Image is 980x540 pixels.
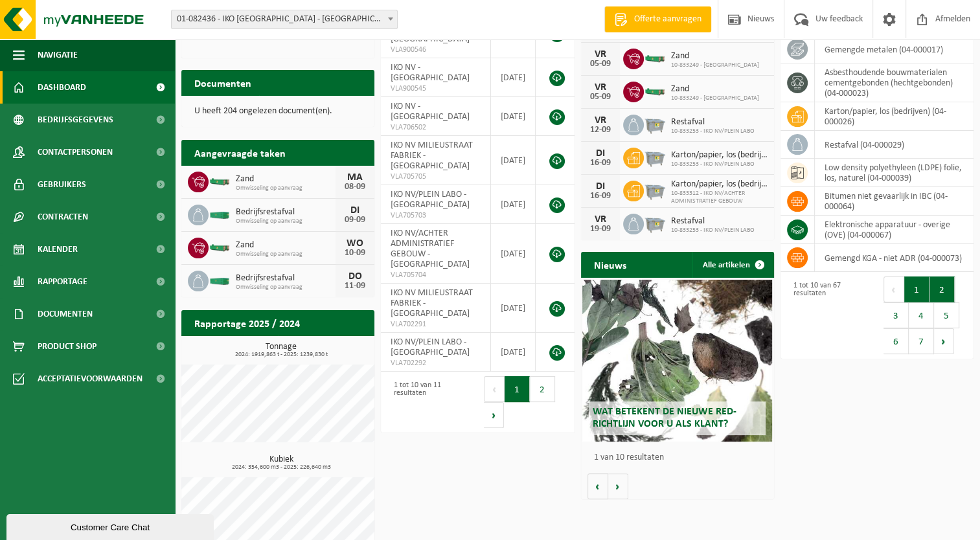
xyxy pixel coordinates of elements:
[209,175,231,186] img: HK-XC-10-GN-00
[904,276,929,302] button: 1
[883,276,904,302] button: Previous
[194,107,361,116] p: U heeft 204 ongelezen document(en).
[909,328,934,354] button: 7
[38,298,93,330] span: Documenten
[236,174,336,185] span: Zand
[787,275,871,355] div: 1 tot 10 van 67 resultaten
[491,333,536,372] td: [DATE]
[181,140,299,165] h2: Aangevraagde taken
[491,185,536,224] td: [DATE]
[391,288,473,319] span: IKO NV MILIEUSTRAAT FABRIEK - [GEOGRAPHIC_DATA]
[209,274,231,286] img: HK-XC-20-GN-00
[587,181,613,192] div: DI
[587,126,613,135] div: 12-09
[929,276,955,302] button: 2
[671,190,768,205] span: 10-833312 - IKO NV/ACHTER ADMINISTRATIEF GEBOUW
[491,224,536,284] td: [DATE]
[671,95,759,102] span: 10-833249 - [GEOGRAPHIC_DATA]
[391,122,481,133] span: VLA706502
[671,51,759,62] span: Zand
[815,244,974,272] td: gemengd KGA - niet ADR (04-000073)
[491,136,536,185] td: [DATE]
[188,352,374,358] span: 2024: 1919,863 t - 2025: 1239,830 t
[582,280,771,442] a: Wat betekent de nieuwe RED-richtlijn voor u als klant?
[391,63,470,83] span: IKO NV - [GEOGRAPHIC_DATA]
[587,192,613,201] div: 16-09
[342,205,368,216] div: DI
[236,251,336,258] span: Omwisseling op aanvraag
[671,179,768,190] span: Karton/papier, los (bedrijven)
[342,238,368,249] div: WO
[172,10,397,28] span: 01-082436 - IKO NV - ANTWERPEN
[604,6,711,32] a: Offerte aanvragen
[38,104,113,136] span: Bedrijfsgegevens
[491,97,536,136] td: [DATE]
[671,150,768,161] span: Karton/papier, los (bedrijven)
[934,302,959,328] button: 5
[171,10,398,29] span: 01-082436 - IKO NV - ANTWERPEN
[671,128,755,135] span: 10-833253 - IKO NV/PLEIN LABO
[530,376,555,402] button: 2
[188,455,374,471] h3: Kubiek
[236,240,336,251] span: Zand
[391,358,481,368] span: VLA702292
[692,252,773,278] a: Alle artikelen
[644,113,666,135] img: WB-2500-GAL-GY-01
[391,172,481,182] span: VLA705705
[671,216,755,227] span: Restafval
[38,201,88,233] span: Contracten
[587,60,613,69] div: 05-09
[38,136,113,168] span: Contactpersonen
[391,190,470,210] span: IKO NV/PLEIN LABO - [GEOGRAPHIC_DATA]
[581,252,639,277] h2: Nieuws
[181,310,313,335] h2: Rapportage 2025 / 2024
[594,453,768,462] p: 1 van 10 resultaten
[342,271,368,282] div: DO
[815,36,974,63] td: gemengde metalen (04-000017)
[815,63,974,102] td: asbesthoudende bouwmaterialen cementgebonden (hechtgebonden) (04-000023)
[181,70,264,95] h2: Documenten
[38,330,97,363] span: Product Shop
[587,214,613,225] div: VR
[644,212,666,234] img: WB-2500-GAL-GY-01
[491,284,536,333] td: [DATE]
[38,71,86,104] span: Dashboard
[391,141,473,171] span: IKO NV MILIEUSTRAAT FABRIEK - [GEOGRAPHIC_DATA]
[491,58,536,97] td: [DATE]
[342,216,368,225] div: 09-09
[484,376,505,402] button: Previous
[391,45,481,55] span: VLA900546
[644,85,666,96] img: HK-XC-10-GN-00
[815,131,974,159] td: restafval (04-000029)
[38,233,78,265] span: Kalender
[391,319,481,330] span: VLA702291
[6,512,216,540] iframe: chat widget
[587,49,613,60] div: VR
[236,207,336,218] span: Bedrijfsrestafval
[38,39,78,71] span: Navigatie
[644,179,666,201] img: WB-2500-GAL-GY-01
[815,187,974,216] td: bitumen niet gevaarlijk in IBC (04-000064)
[188,343,374,358] h3: Tonnage
[236,218,336,225] span: Omwisseling op aanvraag
[631,13,705,26] span: Offerte aanvragen
[188,464,374,471] span: 2024: 354,600 m3 - 2025: 226,640 m3
[815,102,974,131] td: karton/papier, los (bedrijven) (04-000026)
[38,265,87,298] span: Rapportage
[815,159,974,187] td: low density polyethyleen (LDPE) folie, los, naturel (04-000039)
[236,273,336,284] span: Bedrijfsrestafval
[883,302,909,328] button: 3
[587,159,613,168] div: 16-09
[391,337,470,357] span: IKO NV/PLEIN LABO - [GEOGRAPHIC_DATA]
[391,270,481,280] span: VLA705704
[209,241,231,253] img: HK-XC-10-GN-00
[909,302,934,328] button: 4
[587,82,613,93] div: VR
[883,328,909,354] button: 6
[391,84,481,94] span: VLA900545
[342,172,368,183] div: MA
[209,208,231,219] img: HK-XC-20-GN-00
[587,473,608,499] button: Vorige
[342,282,368,291] div: 11-09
